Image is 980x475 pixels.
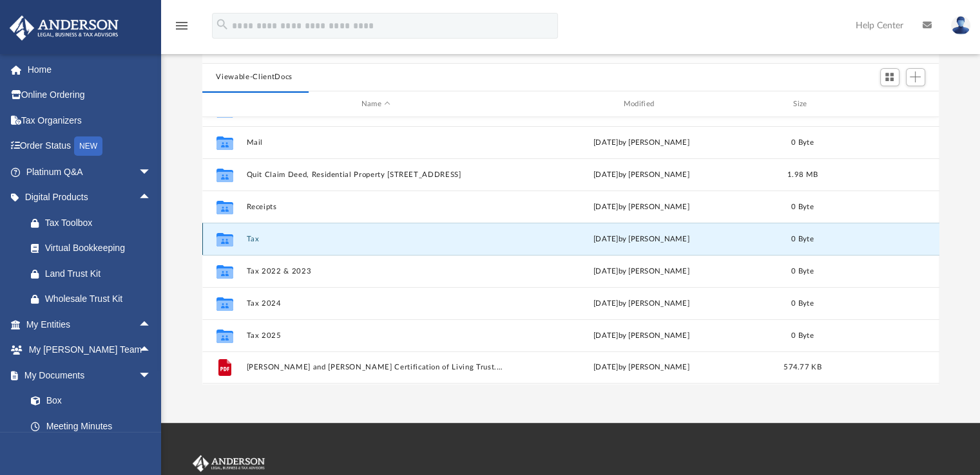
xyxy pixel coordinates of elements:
img: Anderson Advisors Platinum Portal [6,15,122,41]
button: Tax 2024 [246,299,506,308]
button: Switch to Grid View [880,68,899,86]
div: NEW [74,136,102,156]
div: id [834,98,924,110]
div: grid [202,117,939,384]
span: 0 Byte [791,332,814,339]
a: Tax Organizers [9,107,171,133]
span: arrow_drop_up [139,185,164,211]
a: Virtual Bookkeeping [18,236,171,261]
button: Viewable-ClientDocs [216,71,292,83]
div: [DATE] by [PERSON_NAME] [512,137,771,149]
span: [DATE] [593,332,619,339]
button: [PERSON_NAME] and [PERSON_NAME] Certification of Living Trust.pdf [246,364,506,372]
span: arrow_drop_up [139,337,164,364]
div: by [PERSON_NAME] [512,234,771,245]
button: Tax 2022 & 2023 [246,267,506,275]
a: Order StatusNEW [9,133,171,160]
span: arrow_drop_down [139,362,164,389]
div: [DATE] by [PERSON_NAME] [512,201,771,213]
span: arrow_drop_up [139,312,164,338]
a: Home [9,57,171,82]
button: Add [906,68,925,86]
div: id [207,98,240,110]
div: by [PERSON_NAME] [512,298,771,310]
span: arrow_drop_down [139,159,164,185]
a: Wholesale Trust Kit [18,286,171,312]
img: User Pic [951,16,970,35]
a: Digital Productsarrow_drop_up [9,185,171,210]
span: 1.98 MB [787,171,818,178]
img: Anderson Advisors Platinum Portal [190,455,267,472]
span: 0 Byte [791,203,814,210]
a: My Documentsarrow_drop_down [9,362,164,388]
div: [DATE] by [PERSON_NAME] [512,362,771,374]
a: Tax Toolbox [18,210,171,236]
span: 574.77 KB [783,364,821,371]
a: My Entitiesarrow_drop_up [9,312,171,337]
div: Name [245,98,505,110]
button: Receipts [246,203,506,211]
button: Tax [246,235,506,243]
div: Land Trust Kit [45,266,155,282]
button: Tax 2025 [246,331,506,340]
div: Tax Toolbox [45,215,155,231]
a: Meeting Minutes [18,413,164,439]
div: Wholesale Trust Kit [45,291,155,307]
span: [DATE] [593,268,619,275]
div: Virtual Bookkeeping [45,240,155,256]
span: [DATE] [593,300,619,307]
div: Modified [511,98,771,110]
div: by [PERSON_NAME] [512,330,771,342]
a: menu [174,24,189,33]
i: search [215,17,229,32]
span: [DATE] [593,236,619,243]
i: menu [174,18,189,33]
button: Quit Claim Deed, Residential Property [STREET_ADDRESS] [246,171,506,179]
a: Land Trust Kit [18,261,171,286]
a: Box [18,388,158,414]
span: 0 Byte [791,300,814,307]
a: Platinum Q&Aarrow_drop_down [9,159,171,185]
div: by [PERSON_NAME] [512,266,771,277]
span: 0 Byte [791,139,814,146]
a: My [PERSON_NAME] Teamarrow_drop_up [9,337,164,363]
button: Mail [246,138,506,147]
a: Online Ordering [9,82,171,108]
div: [DATE] by [PERSON_NAME] [512,169,771,181]
span: 0 Byte [791,268,814,275]
span: 0 Byte [791,236,814,243]
div: Size [776,98,828,110]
